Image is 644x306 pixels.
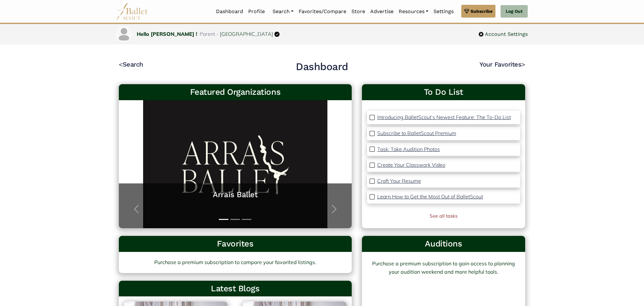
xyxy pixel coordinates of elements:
a: Settings [431,5,456,18]
a: <Search [119,60,143,68]
a: Arrais BalletTrain with World-Class Faculty at Arrais Ballet Summer Intensive! This summer, eleva... [125,107,345,222]
a: Profile [246,5,267,18]
a: Resources [396,5,431,18]
code: < [119,60,123,68]
a: Learn How to Get the Most Out of BalletScout [377,193,483,201]
p: Learn How to Get the Most Out of BalletScout [377,193,483,200]
img: profile picture [117,27,131,41]
a: Dashboard [213,5,246,18]
a: Create Your Classwork Video [377,161,445,169]
a: Arrais Ballet [125,190,345,200]
p: Introducing BalletScout’s Newest Feature: The To-Do List [377,114,511,120]
span: Parent [200,31,215,37]
a: Favorites/Compare [296,5,349,18]
p: Subscribe to BalletScout Premium [377,130,456,136]
button: Slide 2 [230,216,240,223]
a: Craft Your Resume [377,177,421,185]
img: gem.svg [464,8,469,15]
code: > [521,60,525,68]
h5: Arrais Ballet [125,107,345,117]
a: Store [349,5,368,18]
a: Search [270,5,296,18]
a: Log Out [501,5,528,18]
a: Introducing BalletScout’s Newest Feature: The To-Do List [377,113,511,122]
a: See all tasks [430,213,457,219]
a: Your Favorites [479,60,525,68]
h3: Favorites [124,238,347,249]
p: Task: Take Audition Photos [377,146,440,152]
h3: Latest Blogs [124,283,347,294]
a: Subscribe to BalletScout Premium [377,129,456,138]
h2: Dashboard [296,60,348,74]
p: Create Your Classwork Video [377,162,445,168]
a: Task: Take Audition Photos [377,145,440,154]
span: Account Settings [484,30,528,38]
a: Advertise [368,5,396,18]
a: Account Settings [479,30,528,38]
a: To Do List [367,87,520,98]
span: Subscribe [471,8,493,15]
p: Craft Your Resume [377,178,421,184]
a: Hello [PERSON_NAME] ! [137,31,197,37]
a: Subscribe [461,5,495,18]
h3: Auditions [367,238,520,249]
a: Purchase a premium subscription to compare your favorited listings. [119,252,352,273]
button: Slide 3 [242,216,251,223]
h3: Featured Organizations [124,87,347,98]
a: [GEOGRAPHIC_DATA] [220,31,273,37]
a: Purchase a premium subscription to gain access to planning your audition weekend and more helpful... [372,260,515,275]
button: Slide 1 [219,216,228,223]
span: - [216,31,218,37]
